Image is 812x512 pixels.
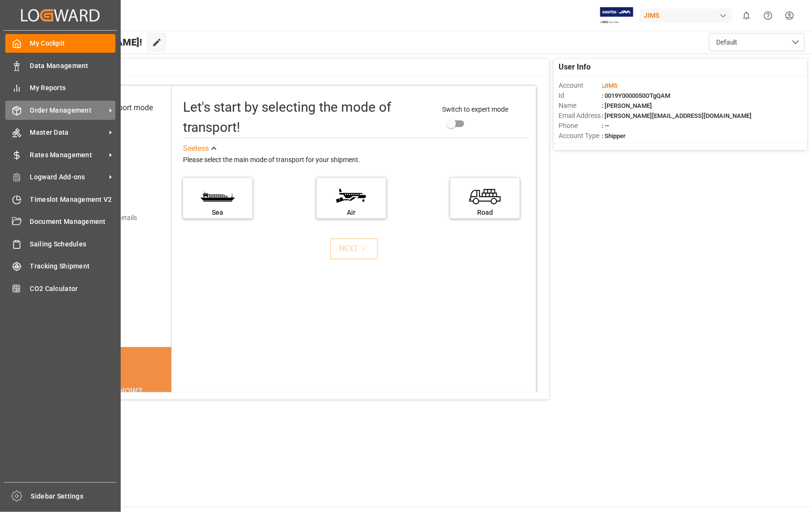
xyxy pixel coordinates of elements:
[30,284,116,294] span: CO2 Calculator
[5,279,115,298] a: CO2 Calculator
[709,33,805,51] button: open menu
[559,111,602,121] span: Email Address
[5,34,115,53] a: My Cockpit
[330,238,378,259] button: NEXT
[559,91,602,101] span: Id
[600,7,633,24] img: Exertis%20JAM%20-%20Email%20Logo.jpg_1722504956.jpg
[321,208,381,218] div: Air
[30,172,106,182] span: Logward Add-ons
[602,132,626,140] span: : Shipper
[183,97,433,138] div: Let's start by selecting the mode of transport!
[77,213,137,223] div: Add shipping details
[5,212,115,231] a: Document Management
[30,83,116,93] span: My Reports
[757,5,779,26] button: Help Center
[602,122,609,129] span: : —
[31,491,117,501] span: Sidebar Settings
[5,190,115,209] a: Timeslot Management V2
[455,208,515,218] div: Road
[716,37,738,47] span: Default
[30,38,116,48] span: My Cockpit
[602,82,618,89] span: :
[640,6,736,24] button: JIMS
[30,61,116,71] span: Data Management
[339,243,368,255] div: NEXT
[30,195,116,205] span: Timeslot Management V2
[30,128,106,138] span: Master Data
[559,131,602,141] span: Account Type
[602,102,652,109] span: : [PERSON_NAME]
[5,234,115,253] a: Sailing Schedules
[559,101,602,111] span: Name
[602,92,670,99] span: : 0019Y0000050OTgQAM
[5,257,115,276] a: Tracking Shipment
[442,105,508,113] span: Switch to expert mode
[559,121,602,131] span: Phone
[30,239,116,249] span: Sailing Schedules
[188,208,248,218] div: Sea
[183,154,530,166] div: Please select the main mode of transport for your shipment.
[30,105,106,116] span: Order Management
[30,217,116,227] span: Document Management
[603,82,618,89] span: JIMS
[183,143,209,154] div: See less
[559,61,591,73] span: User Info
[5,56,115,75] a: Data Management
[640,9,732,23] div: JIMS
[30,150,106,160] span: Rates Management
[30,261,116,271] span: Tracking Shipment
[5,79,115,97] a: My Reports
[559,81,602,91] span: Account
[736,5,757,26] button: show 0 new notifications
[602,112,752,119] span: : [PERSON_NAME][EMAIL_ADDRESS][DOMAIN_NAME]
